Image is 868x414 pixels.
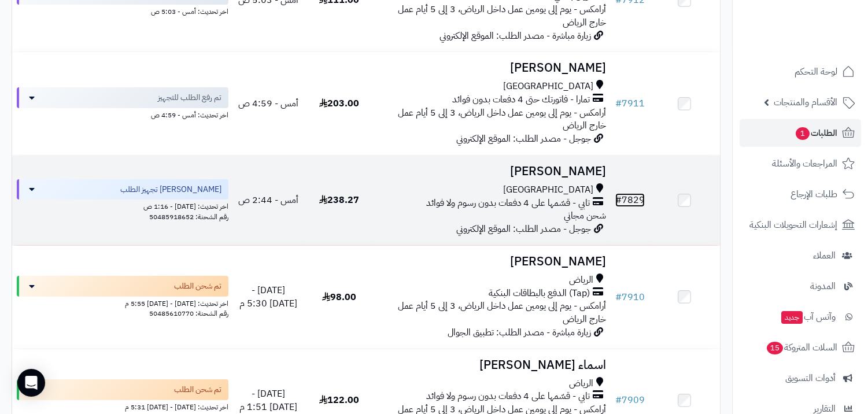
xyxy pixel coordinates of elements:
[379,358,606,372] h3: اسماء [PERSON_NAME]
[615,97,645,110] a: #7911
[319,393,359,407] span: 122.00
[795,64,837,80] span: لوحة التحكم
[149,308,228,319] span: رقم الشحنة: 50485610770
[749,217,837,233] span: إشعارات التحويلات البنكية
[772,156,837,172] span: المراجعات والأسئلة
[796,127,810,140] span: 1
[379,255,606,268] h3: [PERSON_NAME]
[564,209,606,223] span: شحن مجاني
[569,273,593,287] span: الرياض
[319,193,359,207] span: 238.27
[439,29,591,43] span: زيارة مباشرة - مصدر الطلب: الموقع الإلكتروني
[740,272,861,300] a: المدونة
[238,97,298,110] span: أمس - 4:59 ص
[615,290,622,304] span: #
[791,186,837,202] span: طلبات الإرجاع
[398,299,606,326] span: أرامكس - يوم إلى يومين عمل داخل الرياض، 3 إلى 5 أيام عمل خارج الرياض
[615,97,622,110] span: #
[158,92,221,103] span: تم رفع الطلب للتجهيز
[740,364,861,392] a: أدوات التسويق
[174,384,221,395] span: تم شحن الطلب
[322,290,356,304] span: 98.00
[379,165,606,178] h3: [PERSON_NAME]
[17,108,228,120] div: اخر تحديث: أمس - 4:59 ص
[781,311,803,324] span: جديد
[17,297,228,309] div: اخر تحديث: [DATE] - [DATE] 5:55 م
[780,309,836,325] span: وآتس آب
[489,287,590,300] span: (Tap) الدفع بالبطاقات البنكية
[615,193,645,207] a: #7829
[149,212,228,222] span: رقم الشحنة: 50485918652
[452,93,590,106] span: تمارا - فاتورتك حتى 4 دفعات بدون فوائد
[17,400,228,412] div: اخر تحديث: [DATE] - [DATE] 5:31 م
[120,184,221,195] span: [PERSON_NAME] تجهيز الطلب
[379,61,606,75] h3: [PERSON_NAME]
[615,193,622,207] span: #
[503,183,593,197] span: [GEOGRAPHIC_DATA]
[456,132,591,146] span: جوجل - مصدر الطلب: الموقع الإلكتروني
[766,339,837,356] span: السلات المتروكة
[503,80,593,93] span: [GEOGRAPHIC_DATA]
[174,280,221,292] span: تم شحن الطلب
[398,2,606,29] span: أرامكس - يوم إلى يومين عمل داخل الرياض، 3 إلى 5 أيام عمل خارج الرياض
[767,342,783,354] span: 15
[456,222,591,236] span: جوجل - مصدر الطلب: الموقع الإلكتروني
[238,193,298,207] span: أمس - 2:44 ص
[426,197,590,210] span: تابي - قسّمها على 4 دفعات بدون رسوم ولا فوائد
[795,125,837,141] span: الطلبات
[239,283,297,310] span: [DATE] - [DATE] 5:30 م
[615,393,622,407] span: #
[740,334,861,361] a: السلات المتروكة15
[448,326,591,339] span: زيارة مباشرة - مصدر الطلب: تطبيق الجوال
[740,211,861,239] a: إشعارات التحويلات البنكية
[740,303,861,331] a: وآتس آبجديد
[740,242,861,269] a: العملاء
[740,58,861,86] a: لوحة التحكم
[740,150,861,178] a: المراجعات والأسئلة
[398,106,606,133] span: أرامكس - يوم إلى يومين عمل داخل الرياض، 3 إلى 5 أيام عمل خارج الرياض
[239,387,297,414] span: [DATE] - [DATE] 1:51 م
[740,180,861,208] a: طلبات الإرجاع
[17,5,228,17] div: اخر تحديث: أمس - 5:03 ص
[569,377,593,390] span: الرياض
[774,94,837,110] span: الأقسام والمنتجات
[813,247,836,264] span: العملاء
[810,278,836,294] span: المدونة
[615,290,645,304] a: #7910
[615,393,645,407] a: #7909
[319,97,359,110] span: 203.00
[785,370,836,386] span: أدوات التسويق
[17,369,45,397] div: Open Intercom Messenger
[426,390,590,403] span: تابي - قسّمها على 4 دفعات بدون رسوم ولا فوائد
[740,119,861,147] a: الطلبات1
[17,199,228,212] div: اخر تحديث: [DATE] - 1:16 ص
